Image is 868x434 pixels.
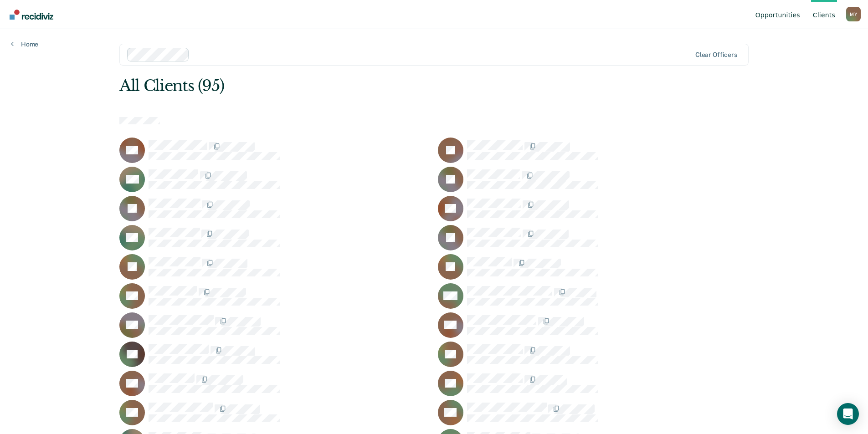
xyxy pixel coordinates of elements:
div: Open Intercom Messenger [837,403,859,425]
div: M Y [846,7,861,21]
button: Profile dropdown button [846,7,861,21]
div: All Clients (95) [119,77,623,95]
a: Home [11,40,38,48]
div: Clear officers [695,51,737,59]
img: Recidiviz [10,10,53,20]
